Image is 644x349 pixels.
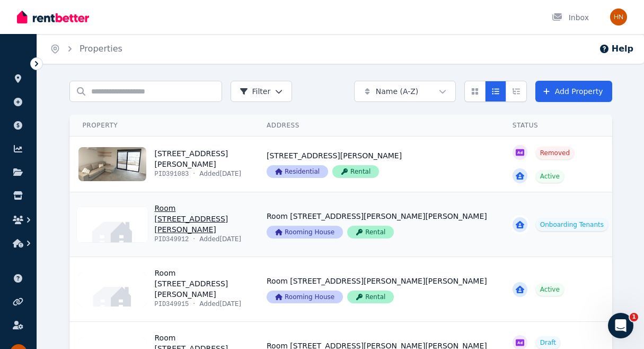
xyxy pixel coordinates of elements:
[608,313,633,338] iframe: Intercom live chat
[485,81,506,102] button: Compact list view
[80,44,122,54] a: Properties
[37,34,135,64] nav: Breadcrumb
[231,81,293,102] button: Filter
[254,115,500,137] th: Address
[500,192,621,257] a: View details for Room 1, 15 Compton Way
[240,86,271,97] span: Filter
[354,81,456,102] button: Name (A-Z)
[464,81,527,102] div: View options
[506,81,527,102] button: Expanded list view
[69,115,254,137] th: Property
[500,115,621,137] th: Status
[254,257,500,321] a: View details for Room 2, 15 Compton Way
[464,81,486,102] button: Card view
[254,137,500,192] a: View details for 33 St Marks Dr, Hillarys
[610,8,627,25] img: May 16 Pty Ltd
[70,257,254,321] a: View details for Room 2, 15 Compton Way
[535,81,612,102] a: Add Property
[376,86,419,97] span: Name (A-Z)
[552,12,589,23] div: Inbox
[70,137,254,192] a: View details for 33 St Marks Dr, Hillarys
[630,313,638,321] span: 1
[500,137,621,192] a: View details for 33 St Marks Dr, Hillarys
[70,192,254,257] a: View details for Room 1, 15 Compton Way
[17,9,89,25] img: RentBetter
[500,257,621,321] a: View details for Room 2, 15 Compton Way
[599,42,633,55] button: Help
[254,192,500,257] a: View details for Room 1, 15 Compton Way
